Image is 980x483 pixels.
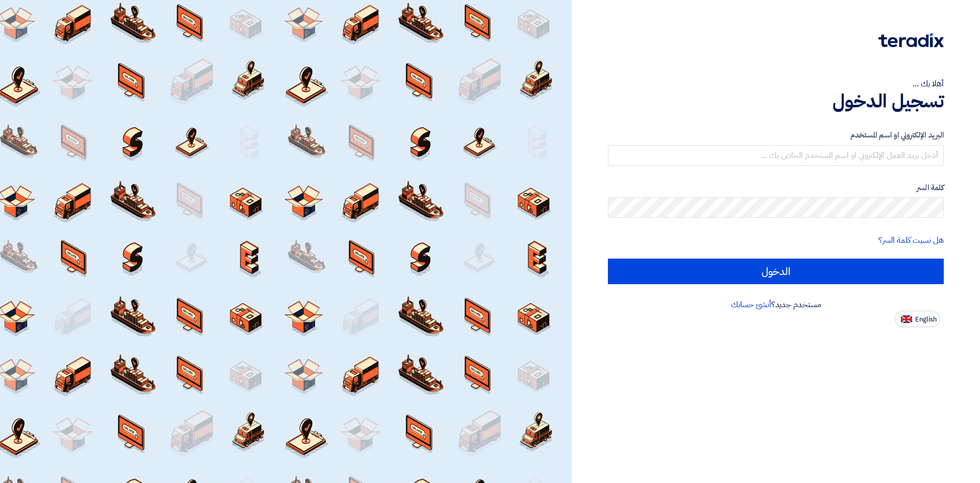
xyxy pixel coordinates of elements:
input: الدخول [608,259,944,284]
a: أنشئ حسابك [731,298,771,311]
div: أهلا بك ... [608,78,944,90]
span: English [915,316,937,323]
button: English [895,311,940,327]
img: en-US.png [901,315,912,323]
label: البريد الإلكتروني او اسم المستخدم [608,129,944,141]
h1: تسجيل الدخول [608,90,944,112]
label: كلمة السر [608,182,944,194]
img: Teradix logo [878,33,944,48]
a: هل نسيت كلمة السر؟ [878,234,944,246]
div: مستخدم جديد؟ [608,298,944,311]
input: أدخل بريد العمل الإلكتروني او اسم المستخدم الخاص بك ... [608,145,944,166]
